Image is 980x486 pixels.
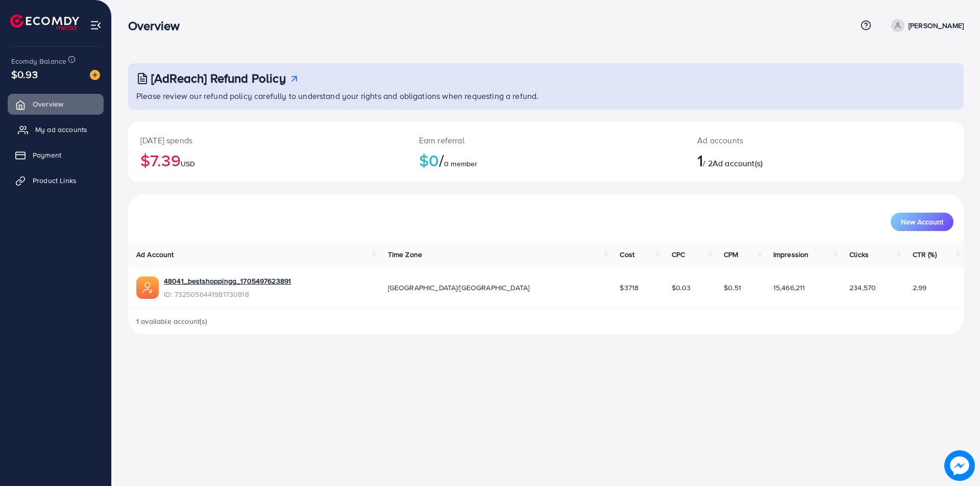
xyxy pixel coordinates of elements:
[388,283,530,293] span: [GEOGRAPHIC_DATA]/[GEOGRAPHIC_DATA]
[33,150,61,160] span: Payment
[887,19,964,32] a: [PERSON_NAME]
[128,18,188,33] h3: Overview
[10,14,79,30] img: logo
[773,283,805,293] span: 15,466,211
[164,276,291,286] a: 48041_bestshoppingg_1705497623891
[388,249,422,260] span: Time Zone
[11,56,66,66] span: Ecomdy Balance
[419,150,673,170] h2: $0
[136,249,174,260] span: Ad Account
[444,159,477,169] span: 0 member
[713,158,763,169] span: Ad account(s)
[672,283,691,293] span: $0.03
[620,249,634,260] span: Cost
[8,170,104,191] a: Product Links
[90,19,102,31] img: menu
[140,150,395,170] h2: $7.39
[672,249,685,260] span: CPC
[419,134,673,146] p: Earn referral
[849,249,869,260] span: Clicks
[181,159,195,169] span: USD
[901,218,943,225] span: New Account
[439,148,444,172] span: /
[33,99,63,109] span: Overview
[913,283,927,293] span: 2.99
[697,150,881,170] h2: / 2
[164,289,291,299] span: ID: 7325056441981730818
[8,145,104,165] a: Payment
[724,283,741,293] span: $0.51
[909,19,964,32] p: [PERSON_NAME]
[11,67,38,82] span: $0.93
[944,450,974,480] img: image
[151,71,286,86] h3: [AdReach] Refund Policy
[697,148,703,172] span: 1
[773,249,809,260] span: Impression
[8,119,104,140] a: My ad accounts
[140,134,395,146] p: [DATE] spends
[620,283,639,293] span: $3718
[724,249,738,260] span: CPM
[90,70,100,80] img: image
[891,213,953,231] button: New Account
[35,124,87,135] span: My ad accounts
[849,283,876,293] span: 234,570
[913,249,937,260] span: CTR (%)
[8,94,104,114] a: Overview
[136,276,159,299] img: ic-ads-acc.e4c84228.svg
[697,134,881,146] p: Ad accounts
[136,316,208,326] span: 1 available account(s)
[136,90,958,102] p: Please review our refund policy carefully to understand your rights and obligations when requesti...
[33,175,77,186] span: Product Links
